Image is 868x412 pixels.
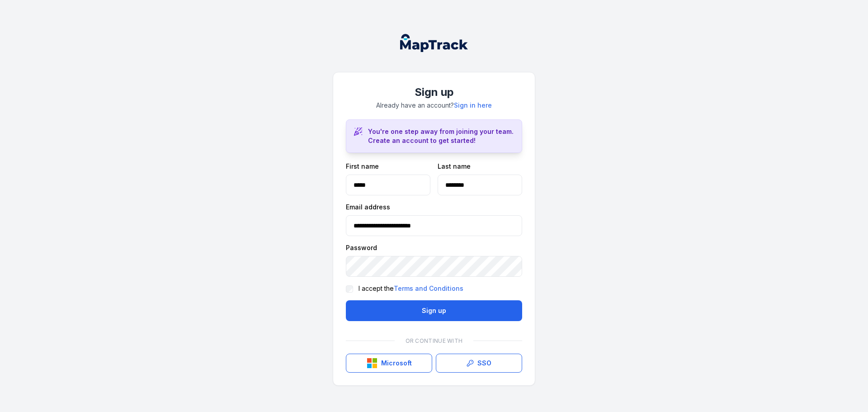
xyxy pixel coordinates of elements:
label: I accept the [359,284,463,293]
label: Last name [438,162,471,171]
label: Password [346,243,377,252]
h3: You're one step away from joining your team. Create an account to get started! [368,127,514,145]
span: Already have an account? [376,101,492,109]
h1: Sign up [346,85,522,99]
a: SSO [436,354,522,373]
nav: Global [386,34,482,52]
button: Microsoft [346,354,432,373]
a: Terms and Conditions [394,284,463,293]
a: Sign in here [454,101,492,110]
label: First name [346,162,379,171]
div: Or continue with [346,332,522,350]
label: Email address [346,203,390,212]
button: Sign up [346,300,522,321]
